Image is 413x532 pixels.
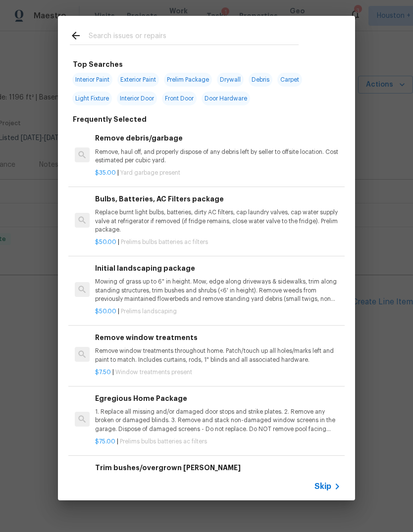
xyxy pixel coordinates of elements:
h6: Bulbs, Batteries, AC Filters package [95,193,341,204]
span: Exterior Paint [117,73,159,87]
span: Prelims bulbs batteries ac filters [121,239,208,245]
span: Carpet [277,73,302,87]
p: Mowing of grass up to 6" in height. Mow, edge along driveways & sidewalks, trim along standing st... [95,278,341,303]
p: | [95,169,341,177]
span: $50.00 [95,308,116,314]
p: | [95,307,341,316]
span: Interior Door [117,92,157,105]
h6: Initial landscaping package [95,263,341,274]
span: Front Door [162,92,197,105]
h6: Frequently Selected [73,114,147,125]
h6: Top Searches [73,59,123,70]
h6: Remove window treatments [95,332,341,343]
input: Search issues or repairs [89,30,299,45]
span: $7.50 [95,369,111,375]
p: | [95,238,341,246]
span: $35.00 [95,170,116,176]
span: Interior Paint [72,73,112,87]
p: 1. Replace all missing and/or damaged door stops and strike plates. 2. Remove any broken or damag... [95,408,341,433]
span: Skip [314,482,331,491]
span: $75.00 [95,438,115,444]
span: $50.00 [95,239,116,245]
span: Window treatments present [115,369,192,375]
p: Remove window treatments throughout home. Patch/touch up all holes/marks left and paint to match.... [95,347,341,364]
span: Prelims landscaping [121,308,177,314]
span: Prelim Package [164,73,212,87]
p: Replace burnt light bulbs, batteries, dirty AC filters, cap laundry valves, cap water supply valv... [95,208,341,234]
p: Remove, haul off, and properly dispose of any debris left by seller to offsite location. Cost est... [95,148,341,165]
h6: Remove debris/garbage [95,133,341,144]
span: Yard garbage present [120,170,180,176]
h6: Trim bushes/overgrown [PERSON_NAME] [95,462,341,473]
p: | [95,368,341,377]
p: | [95,437,341,446]
span: Prelims bulbs batteries ac filters [120,438,207,444]
span: Debris [249,73,272,87]
span: Light Fixture [72,92,112,105]
span: Door Hardware [202,92,250,105]
h6: Egregious Home Package [95,393,341,404]
span: Drywall [217,73,244,87]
